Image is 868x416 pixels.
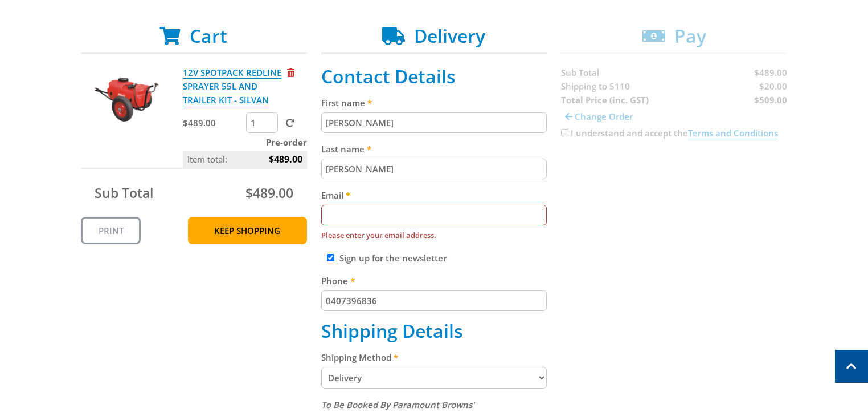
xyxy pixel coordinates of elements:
[321,66,547,87] h2: Contact Details
[321,320,547,342] h2: Shipping Details
[321,142,547,156] label: Last name
[81,217,141,244] a: Print
[188,217,307,244] a: Keep Shopping
[321,367,547,389] select: Please select a shipping method.
[339,252,447,264] label: Sign up for the newsletter
[321,112,547,133] input: Please enter your first name.
[321,290,547,311] input: Please enter your telephone number.
[321,228,547,242] label: Please enter your email address.
[245,184,293,202] span: $489.00
[321,205,547,225] input: Please enter your email address.
[92,66,160,134] img: 12V SPOTPACK REDLINE SPRAYER 55L AND TRAILER KIT - SILVAN
[183,116,244,130] p: $489.00
[190,23,227,48] span: Cart
[269,151,302,168] span: $489.00
[321,399,474,410] em: To Be Booked By Paramount Browns'
[321,274,547,288] label: Phone
[414,23,485,48] span: Delivery
[321,96,547,110] label: First name
[183,151,307,168] p: Item total:
[183,67,281,106] a: 12V SPOTPACK REDLINE SPRAYER 55L AND TRAILER KIT - SILVAN
[183,135,307,149] p: Pre-order
[321,350,547,364] label: Shipping Method
[287,67,294,78] a: Remove from cart
[321,188,547,202] label: Email
[95,184,153,202] span: Sub Total
[321,159,547,179] input: Please enter your last name.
